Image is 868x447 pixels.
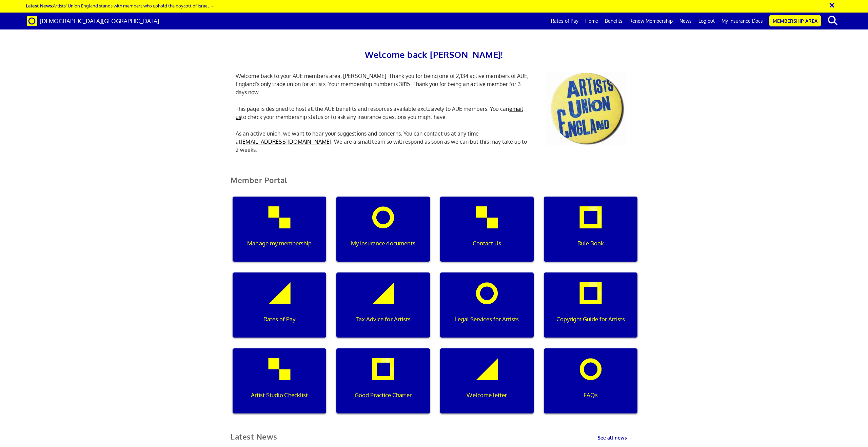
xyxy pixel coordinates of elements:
[26,3,214,8] a: Latest News:Artists’ Union England stands with members who uphold the boycott of Israel →
[539,197,643,272] a: Rule Book
[601,13,626,29] a: Benefits
[341,315,425,324] p: Tax Advice for Artists
[539,348,643,424] a: FAQs
[549,239,633,248] p: Rule Book
[718,13,766,29] a: My Insurance Docs
[549,391,633,400] p: FAQs
[695,13,718,29] a: Log out
[331,197,435,272] a: My insurance documents
[598,426,643,441] a: See all news→
[549,315,633,324] p: Copyright Guide for Artists
[582,13,601,29] a: Home
[822,14,843,28] button: search
[769,15,821,26] a: Membership Area
[228,272,331,348] a: Rates of Pay
[445,391,529,400] p: Welcome letter
[676,13,695,29] a: News
[237,239,321,248] p: Manage my membership
[26,3,53,8] strong: Latest News:
[40,17,159,24] span: [DEMOGRAPHIC_DATA][GEOGRAPHIC_DATA]
[225,176,643,192] h2: Member Portal
[231,47,637,62] h2: Welcome back [PERSON_NAME]!
[231,129,536,154] p: As an active union, we want to hear your suggestions and concerns. You can contact us at any time...
[435,197,539,272] a: Contact Us
[225,432,282,441] h2: Latest News
[435,348,539,424] a: Welcome letter
[435,272,539,348] a: Legal Services for Artists
[228,197,331,272] a: Manage my membership
[237,315,321,324] p: Rates of Pay
[241,138,331,145] a: [EMAIL_ADDRESS][DOMAIN_NAME]
[341,239,425,248] p: My insurance documents
[626,13,676,29] a: Renew Membership
[22,13,164,29] a: Brand [DEMOGRAPHIC_DATA][GEOGRAPHIC_DATA]
[341,391,425,400] p: Good Practice Charter
[331,348,435,424] a: Good Practice Charter
[539,272,643,348] a: Copyright Guide for Artists
[231,105,536,121] p: This page is designed to host all the AUE benefits and resources available exclusively to AUE mem...
[548,13,582,29] a: Rates of Pay
[228,348,331,424] a: Artist Studio Checklist
[445,239,529,248] p: Contact Us
[237,391,321,400] p: Artist Studio Checklist
[445,315,529,324] p: Legal Services for Artists
[231,72,536,96] p: Welcome back to your AUE members area, [PERSON_NAME]. Thank you for being one of 2,134 active mem...
[331,272,435,348] a: Tax Advice for Artists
